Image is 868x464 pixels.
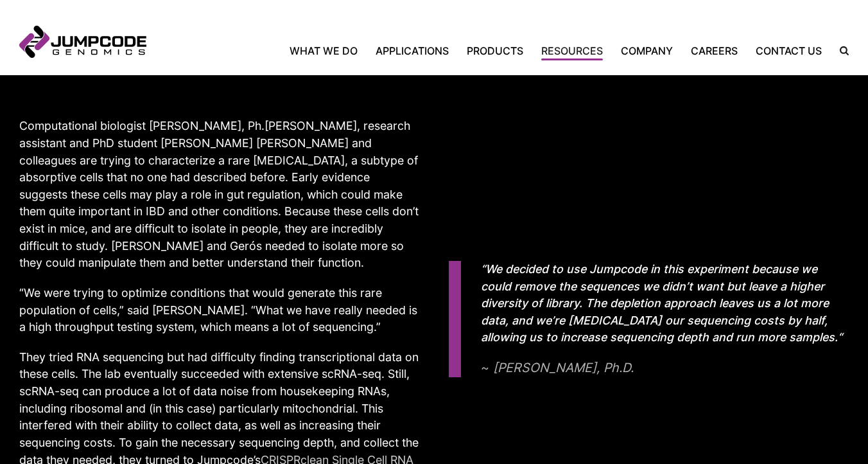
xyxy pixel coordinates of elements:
[19,285,419,336] p: “We were trying to optimize conditions that would generate this rare population of cells,” said [...
[481,262,838,344] em: We decided to use Jumpcode in this experiment because we could remove the sequences we didn’t wan...
[612,43,682,58] a: Company
[290,43,367,58] a: What We Do
[458,43,532,58] a: Products
[367,43,458,58] a: Applications
[831,46,849,55] label: Search the site.
[19,118,419,272] p: Computational biologist [PERSON_NAME], Ph.[PERSON_NAME], research assistant and PhD student [PERS...
[481,261,849,346] p: “ “
[493,360,634,375] em: [PERSON_NAME], Ph.D.
[146,43,831,58] nav: Primary Navigation
[682,43,747,58] a: Careers
[532,43,612,58] a: Resources
[747,43,831,58] a: Contact Us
